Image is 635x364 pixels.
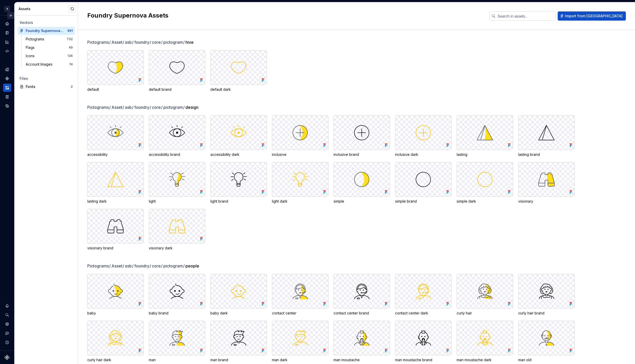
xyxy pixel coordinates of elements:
button: Import from [GEOGRAPHIC_DATA] [558,11,626,21]
span: core [152,104,163,110]
div: curly hair brand [518,311,575,316]
span: people [185,263,199,269]
div: inclusive [272,152,328,157]
span: / [109,105,111,110]
div: Icons [26,53,37,58]
div: Pictograms [26,37,46,42]
a: Pictograms732 [24,35,75,43]
span: / [132,105,134,110]
button: Contact support [3,329,11,337]
span: Pictograms [87,39,111,45]
span: pictogram [163,104,185,110]
div: baby brand [149,311,205,316]
div: simple [334,199,390,204]
a: Fonts2 [18,83,75,91]
button: Search ⌘K [3,311,11,319]
div: Fonts [26,84,71,89]
span: / [150,263,151,268]
a: Flags49 [24,43,75,52]
a: Foundry Supernova Assets991 [18,27,75,35]
div: man old [518,357,575,362]
button: Expand sidebar [7,12,14,19]
div: Account Images [26,62,54,67]
div: 2 [71,85,73,89]
div: man brand [210,357,267,362]
div: Assets [19,6,69,11]
a: Analytics [3,38,11,46]
div: inclusive brand [334,152,390,157]
div: default brand [149,87,205,92]
span: / [109,40,111,45]
div: light brand [210,199,267,204]
div: Data sources [3,102,11,110]
span: / [109,263,111,268]
a: Code automation [3,47,11,55]
div: lasting dark [87,199,144,204]
h2: Foundry Supernova Assets [87,11,483,20]
span: / [161,40,163,45]
div: Documentation [3,29,11,37]
a: Storybook stories [3,93,11,101]
span: Asset [111,39,124,45]
div: Files [20,76,73,81]
span: / [132,263,134,268]
span: asb [125,39,134,45]
span: / [150,40,151,45]
div: inclusive dark [395,152,452,157]
svg: Supernova Logo [5,355,10,360]
span: foundry [134,104,151,110]
span: / [123,40,124,45]
div: man [149,357,205,362]
input: Search in assets... [496,11,556,21]
div: simple brand [395,199,452,204]
a: Assets [3,84,11,92]
button: Notifications [3,302,11,310]
div: lasting [457,152,513,157]
div: lasting brand [518,152,575,157]
div: curly hair dark [87,357,144,362]
span: / [150,105,151,110]
span: core [152,263,163,269]
div: man moustache [334,357,390,362]
div: Flags [26,45,37,50]
div: A [4,6,10,12]
span: pictogram [163,263,185,269]
span: asb [125,263,134,269]
div: contact center dark [395,311,452,316]
span: / [183,105,185,110]
div: 732 [67,37,73,41]
div: Vectors [20,20,73,25]
div: man moustache brand [395,357,452,362]
span: Pictograms [87,263,111,269]
span: / [161,263,163,268]
div: baby [87,311,144,316]
a: Components [3,74,11,83]
a: Account Images74 [24,60,75,68]
span: Asset [111,104,124,110]
span: / [183,40,185,45]
a: Home [3,20,11,28]
div: simple dark [457,199,513,204]
div: 49 [69,45,73,50]
div: visionary brand [87,246,144,251]
a: Design tokens [3,65,11,73]
div: visionary [518,199,575,204]
a: Settings [3,320,11,328]
div: contact center brand [334,311,390,316]
div: light [149,199,205,204]
span: design [185,104,198,110]
div: accessibility brand [149,152,205,157]
div: default dark [210,87,267,92]
div: accessibility dark [210,152,267,157]
button: A [1,3,13,14]
span: foundry [134,263,151,269]
span: Import from [GEOGRAPHIC_DATA] [565,13,623,19]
